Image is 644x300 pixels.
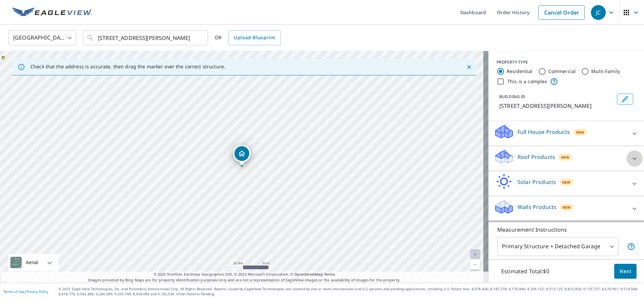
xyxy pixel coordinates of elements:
a: Terms of Use [3,289,24,294]
div: Primary Structure + Detached Garage [497,237,618,256]
div: Full House ProductsNew [494,124,639,143]
p: © 2025 Eagle View Technologies, Inc. and Pictometry International Corp. All Rights Reserved. Repo... [59,286,641,297]
a: Terms [324,272,335,277]
p: BUILDING ID [499,94,525,99]
div: Solar ProductsNew [494,174,639,193]
p: Estimated Total: $0 [496,264,555,279]
span: Upload Blueprint [234,33,275,42]
p: | [3,290,48,294]
img: EV Logo [12,7,92,18]
button: Close [465,63,474,71]
span: New [561,155,569,160]
label: Multi-Family [591,68,620,75]
span: © 2025 TomTom, Earthstar Geographics SIO, © 2025 Microsoft Corporation, © [154,272,335,277]
span: Your report will include the primary structure and a detached garage if one exists. [627,243,635,251]
p: Roof Products [517,153,555,161]
a: Current Level 20, Zoom Out [470,259,480,270]
a: Cancel Order [538,5,585,20]
span: New [576,130,584,135]
a: Current Level 20, Zoom In Disabled [470,249,480,259]
p: [STREET_ADDRESS][PERSON_NAME] [499,102,614,110]
span: New [562,180,570,185]
div: PROPERTY TYPE [497,59,636,65]
div: Roof ProductsNew [494,149,639,168]
p: Full House Products [517,128,570,136]
input: Search by address or latitude-longitude [98,28,194,47]
div: JC [591,5,606,20]
div: Walls ProductsNew [494,199,639,218]
span: Next [620,267,631,276]
p: Walls Products [517,203,556,211]
p: Solar Products [517,178,556,186]
button: Next [614,264,637,279]
div: [GEOGRAPHIC_DATA] [8,28,76,47]
button: Edit building 1 [617,94,633,105]
label: This is a complex [507,78,547,85]
div: Aerial [8,254,59,271]
label: Residential [507,68,533,75]
p: Measurement Instructions [497,226,635,234]
p: Check that the address is accurate, then drag the marker over the correct structure. [30,64,225,70]
a: Upload Blueprint [228,30,280,45]
div: Aerial [24,254,40,271]
a: OpenStreetMap [294,272,323,277]
a: Privacy Policy [26,289,48,294]
div: OR [215,30,281,45]
div: Dropped pin, building 1, Residential property, 854 Pleasant St Lake Helen, FL 32744 [233,145,251,166]
span: New [562,205,571,210]
label: Commercial [548,68,576,75]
